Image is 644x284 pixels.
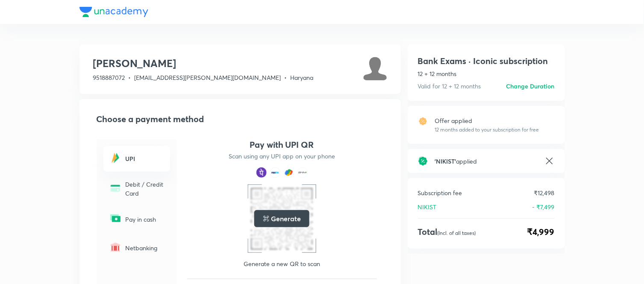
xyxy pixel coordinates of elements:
p: 12 months added to your subscription for free [435,126,539,134]
p: (Incl. of all taxes) [438,230,476,236]
p: NIKIST [418,202,437,211]
img: - [109,182,122,195]
h6: Change Duration [506,82,555,91]
h5: Generate [271,214,301,224]
h4: Total [418,225,476,238]
h6: applied [435,157,538,166]
p: Generate a new QR to scan [244,260,320,268]
img: - [109,211,122,225]
p: - ₹7,499 [532,202,555,211]
p: Pay in cash [126,215,165,224]
span: ' NIKIST ' [435,157,456,165]
p: Valid for 12 + 12 months [418,82,481,91]
h6: UPI [126,154,165,163]
p: Offer applied [435,116,539,125]
img: offer [418,116,428,126]
img: - [109,151,122,165]
img: loading.. [263,215,270,222]
span: • [285,73,287,82]
p: ₹12,498 [534,188,555,197]
p: Scan using any UPI app on your phone [229,152,335,161]
span: Haryana [291,73,314,82]
p: Netbanking [126,243,165,252]
h3: [PERSON_NAME] [93,56,314,70]
span: 9518887072 [93,73,125,82]
span: • [129,73,131,82]
p: Subscription fee [418,188,462,197]
img: payment method [297,167,308,178]
h2: Choose a payment method [97,113,387,126]
p: Debit / Credit Card [126,180,165,198]
span: [EMAIL_ADDRESS][PERSON_NAME][DOMAIN_NAME] [135,73,281,82]
img: Avatar [363,56,387,80]
p: 12 + 12 months [418,69,555,78]
h1: Bank Exams · Iconic subscription [418,55,548,67]
img: payment method [284,167,294,178]
img: - [109,240,122,254]
h4: Pay with UPI QR [250,139,314,150]
span: ₹4,999 [527,225,555,238]
img: payment method [256,167,267,178]
img: payment method [270,167,280,178]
